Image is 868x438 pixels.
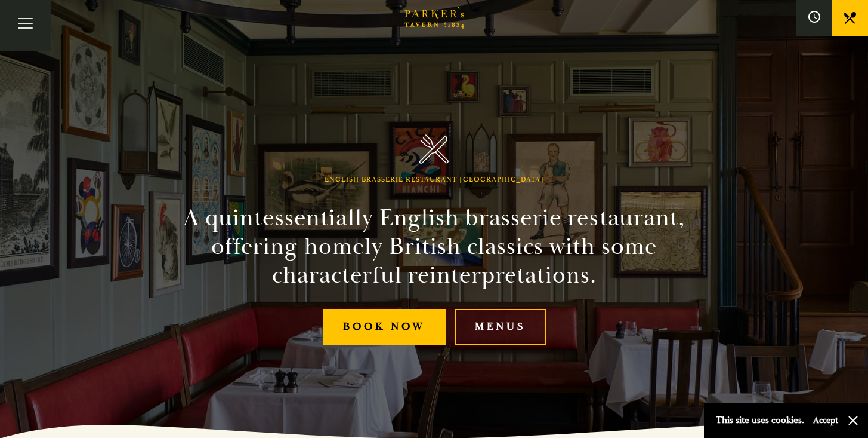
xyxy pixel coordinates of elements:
button: Accept [813,415,838,426]
h1: English Brasserie Restaurant [GEOGRAPHIC_DATA] [325,176,544,184]
p: This site uses cookies. [716,412,804,429]
img: Parker's Tavern Brasserie Cambridge [419,134,449,164]
a: Book Now [323,309,446,345]
button: Close and accept [847,415,859,427]
h2: A quintessentially English brasserie restaurant, offering homely British classics with some chara... [162,204,706,290]
a: Menus [455,309,546,345]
